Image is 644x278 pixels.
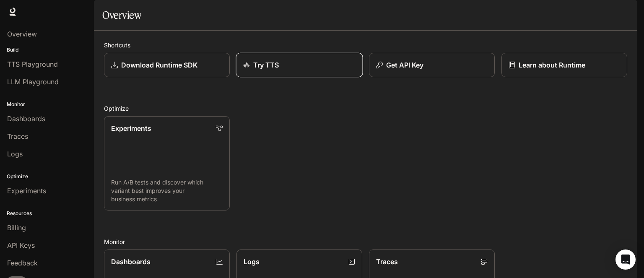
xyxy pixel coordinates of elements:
[111,257,151,267] p: Dashboards
[104,53,230,77] a: Download Runtime SDK
[244,257,260,267] p: Logs
[615,249,636,270] div: Open Intercom Messenger
[519,60,585,70] p: Learn about Runtime
[111,123,151,133] p: Experiments
[369,53,495,77] button: Get API Key
[236,53,363,78] a: Try TTS
[104,104,627,113] h2: Optimize
[104,41,627,49] h2: Shortcuts
[104,237,627,246] h2: Monitor
[121,60,197,70] p: Download Runtime SDK
[501,53,627,77] a: Learn about Runtime
[253,60,279,70] p: Try TTS
[111,178,223,203] p: Run A/B tests and discover which variant best improves your business metrics
[104,116,230,210] a: ExperimentsRun A/B tests and discover which variant best improves your business metrics
[386,60,423,70] p: Get API Key
[102,7,141,23] h1: Overview
[376,257,398,267] p: Traces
